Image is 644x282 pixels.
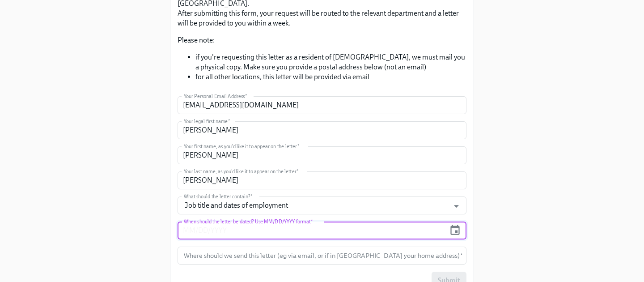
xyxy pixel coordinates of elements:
button: Open [449,199,463,213]
li: for all other locations, this letter will be provided via email [195,72,466,82]
p: Please note: [178,35,466,45]
li: if you're requesting this letter as a resident of [DEMOGRAPHIC_DATA], we must mail you a physical... [195,52,466,72]
input: MM/DD/YYYY [178,222,445,239]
